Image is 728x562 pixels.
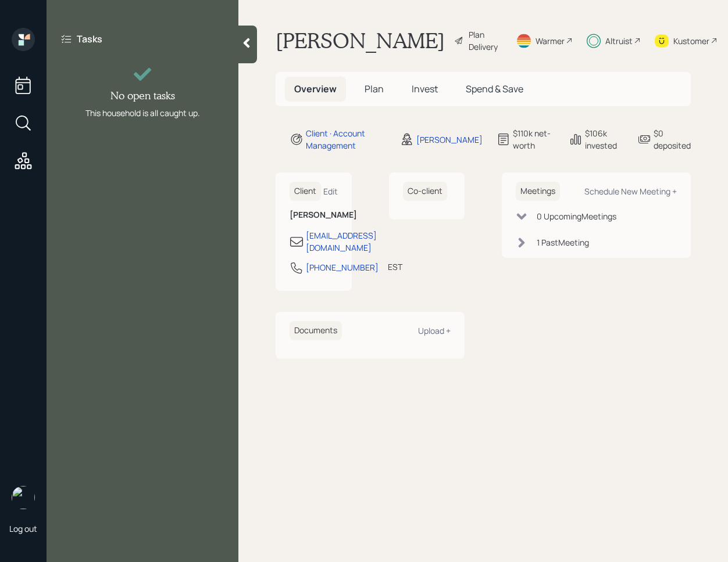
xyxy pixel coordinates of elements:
div: Kustomer [673,35,709,47]
div: [PHONE_NUMBER] [306,261,379,273]
div: EST [388,261,402,273]
div: Warmer [536,35,565,47]
div: 1 Past Meeting [537,236,589,248]
div: [PERSON_NAME] [416,134,483,146]
img: retirable_logo.png [12,486,35,509]
div: 0 Upcoming Meeting s [537,210,616,222]
span: Spend & Save [466,82,523,95]
h1: [PERSON_NAME] [276,28,445,53]
span: Invest [412,82,438,95]
div: This household is all caught up. [85,107,200,119]
h4: No open tasks [110,89,175,102]
h6: Meetings [516,182,560,201]
label: Tasks [77,33,102,45]
div: Edit [323,186,338,197]
span: Plan [365,82,384,95]
div: $106k invested [585,127,623,152]
h6: [PERSON_NAME] [290,210,338,220]
div: Plan Delivery [469,28,502,53]
div: Log out [9,523,37,534]
div: Client · Account Management [306,127,386,152]
div: Altruist [605,35,633,47]
div: $110k net-worth [513,127,555,152]
div: Upload + [418,325,451,336]
h6: Co-client [403,182,447,201]
div: $0 deposited [654,127,691,152]
div: [EMAIL_ADDRESS][DOMAIN_NAME] [306,229,377,254]
div: Schedule New Meeting + [584,186,677,197]
span: Overview [294,82,337,95]
h6: Client [290,182,321,201]
h6: Documents [290,321,342,340]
